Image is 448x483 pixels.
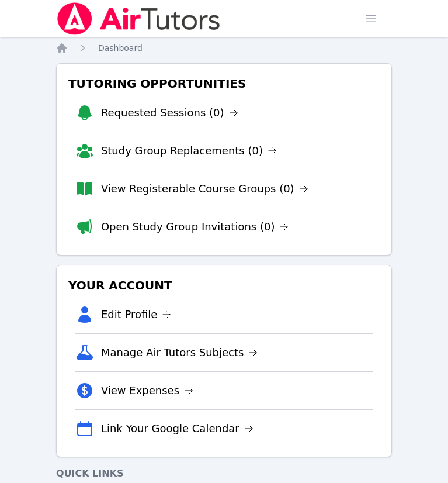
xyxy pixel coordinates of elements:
a: Requested Sessions (0) [101,105,238,121]
a: Link Your Google Calendar [101,420,253,437]
a: View Registerable Course Groups (0) [101,181,308,197]
a: Dashboard [98,42,143,54]
h3: Tutoring Opportunities [66,73,382,94]
a: Edit Profile [101,306,172,323]
nav: Breadcrumb [56,42,392,54]
a: Open Study Group Invitations (0) [101,219,289,235]
a: Manage Air Tutors Subjects [101,344,258,361]
img: Air Tutors [56,2,221,35]
a: View Expenses [101,382,193,399]
a: Study Group Replacements (0) [101,143,277,159]
h3: Your Account [66,275,382,296]
h4: Quick Links [56,467,392,481]
span: Dashboard [98,43,143,53]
